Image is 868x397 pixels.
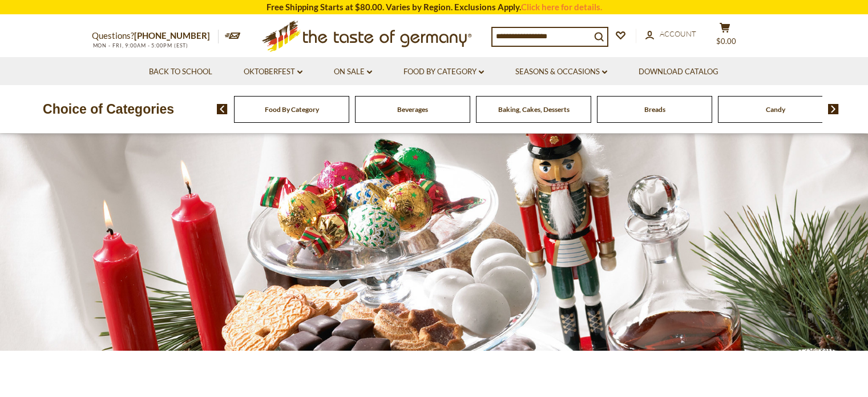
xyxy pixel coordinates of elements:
[498,105,570,114] a: Baking, Cakes, Desserts
[92,29,219,43] p: Questions?
[639,66,718,78] a: Download Catalog
[149,66,212,78] a: Back to School
[521,2,602,12] a: Click here for details.
[645,28,696,41] a: Account
[92,42,189,49] span: MON - FRI, 9:00AM - 5:00PM (EST)
[265,105,319,114] a: Food By Category
[403,66,484,78] a: Food By Category
[397,105,428,114] a: Beverages
[660,29,696,38] span: Account
[766,105,785,114] a: Candy
[334,66,372,78] a: On Sale
[708,22,742,51] button: $0.00
[244,66,302,78] a: Oktoberfest
[828,104,839,114] img: next arrow
[134,30,210,41] a: [PHONE_NUMBER]
[217,104,228,114] img: previous arrow
[515,66,607,78] a: Seasons & Occasions
[716,37,736,46] span: $0.00
[644,105,665,114] a: Breads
